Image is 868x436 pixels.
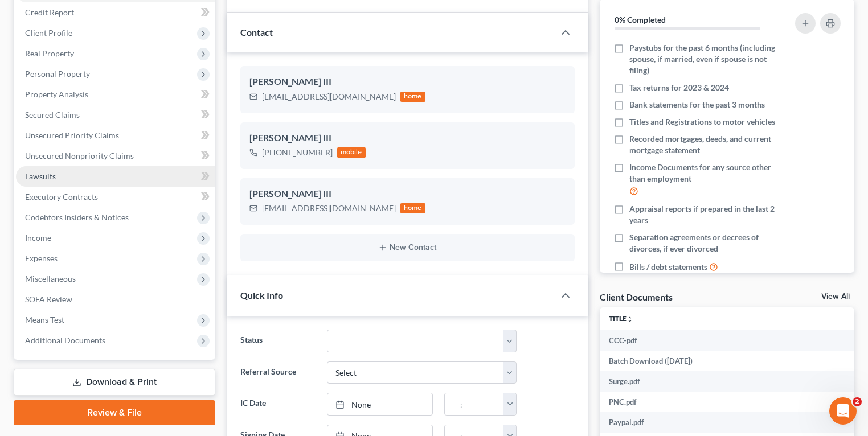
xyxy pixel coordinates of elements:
label: Status [235,330,321,352]
div: [PHONE_NUMBER] [262,147,333,158]
span: 2 [853,397,862,406]
input: -- : -- [445,393,504,415]
span: Client Profile [25,28,72,38]
label: Referral Source [235,361,321,384]
span: Lawsuits [25,171,56,181]
span: Income [25,233,51,242]
div: home [400,92,425,102]
a: Unsecured Nonpriority Claims [16,146,215,166]
span: Contact [240,27,273,38]
span: Unsecured Nonpriority Claims [25,151,134,161]
button: New Contact [249,243,566,252]
a: Lawsuits [16,166,215,187]
span: Property Analysis [25,89,88,99]
div: [PERSON_NAME] III [249,187,566,201]
a: Credit Report [16,2,215,23]
label: IC Date [235,393,321,416]
span: Income Documents for any source other than employment [629,162,781,184]
span: Unsecured Priority Claims [25,130,119,140]
div: home [400,203,425,213]
a: Titleunfold_more [609,314,633,323]
i: unfold_more [627,316,633,323]
a: None [327,393,432,415]
div: Client Documents [600,291,673,303]
span: Miscellaneous [25,274,76,283]
div: [PERSON_NAME] III [249,75,566,89]
span: Separation agreements or decrees of divorces, if ever divorced [629,232,781,254]
div: mobile [337,147,366,158]
a: Review & File [14,400,215,425]
span: Executory Contracts [25,192,98,201]
div: [EMAIL_ADDRESS][DOMAIN_NAME] [262,91,396,102]
span: Secured Claims [25,110,80,120]
strong: 0% Completed [615,15,666,24]
span: Means Test [25,315,64,324]
span: Real Property [25,48,74,58]
span: Bills / debt statements [629,261,707,273]
span: Bank statements for the past 3 months [629,99,765,110]
span: Tax returns for 2023 & 2024 [629,82,729,93]
a: View All [821,293,850,301]
span: Appraisal reports if prepared in the last 2 years [629,203,781,226]
div: [EMAIL_ADDRESS][DOMAIN_NAME] [262,203,396,214]
a: Secured Claims [16,105,215,125]
span: Expenses [25,253,58,263]
a: Property Analysis [16,84,215,105]
span: Quick Info [240,290,283,301]
iframe: Intercom live chat [829,397,857,425]
a: SOFA Review [16,289,215,310]
span: Codebtors Insiders & Notices [25,212,129,222]
span: Personal Property [25,69,90,79]
a: Download & Print [14,369,215,396]
a: Unsecured Priority Claims [16,125,215,146]
span: Additional Documents [25,335,105,345]
span: Titles and Registrations to motor vehicles [629,116,775,127]
div: [PERSON_NAME] III [249,131,566,145]
span: SOFA Review [25,294,72,304]
a: Executory Contracts [16,187,215,207]
span: Recorded mortgages, deeds, and current mortgage statement [629,133,781,156]
span: Credit Report [25,7,74,17]
span: Paystubs for the past 6 months (including spouse, if married, even if spouse is not filing) [629,42,781,76]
